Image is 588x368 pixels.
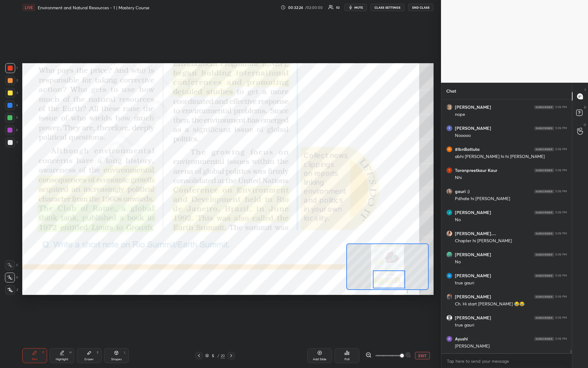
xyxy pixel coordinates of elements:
button: mute [344,4,367,11]
h6: [PERSON_NAME] [455,104,491,110]
img: 4P8fHbbgJtejmAAAAAElFTkSuQmCC [534,211,554,214]
img: 4P8fHbbgJtejmAAAAAElFTkSuQmCC [534,126,554,130]
img: 4P8fHbbgJtejmAAAAAElFTkSuQmCC [534,232,554,235]
div: E [97,351,99,354]
div: 52 [336,6,339,9]
div: P [42,351,44,354]
p: G [584,122,586,127]
div: Pen [32,358,37,361]
div: H [69,351,71,354]
div: Nooooo [455,133,567,139]
div: abhi [PERSON_NAME] hi hi [PERSON_NAME] [455,154,567,160]
div: 5:09 PM [555,337,567,341]
div: 5:09 PM [555,253,567,256]
img: thumbnail.jpg [447,104,452,110]
div: No [455,217,567,223]
img: thumbnail.jpg [447,252,452,257]
button: EXIT [415,352,430,359]
h6: Taranpreetkaur Kaur [455,168,497,173]
div: 1 [5,63,18,73]
span: mute [354,5,363,10]
div: nope [455,112,567,118]
h6: [PERSON_NAME] [455,315,491,321]
img: 4P8fHbbgJtejmAAAAAElFTkSuQmCC [534,295,554,299]
img: thumbnail.jpg [447,294,452,300]
img: thumbnail.jpg [447,125,452,131]
div: Add Slide [313,358,326,361]
div: / [218,354,219,357]
img: thumbnail.jpg [447,168,452,173]
button: CLASS SETTINGS [370,4,404,11]
div: 5:09 PM [555,190,567,193]
div: C [5,260,18,270]
h6: [PERSON_NAME] [455,294,491,300]
div: Chapter hi [PERSON_NAME] [455,238,567,244]
div: Pdhate hi [PERSON_NAME] [455,196,567,202]
div: 5:09 PM [555,295,567,299]
div: 5:09 PM [555,274,567,278]
img: 4P8fHbbgJtejmAAAAAElFTkSuQmCC [534,105,554,109]
img: default.png [447,315,452,321]
div: Poll [344,358,349,361]
div: 5:09 PM [555,211,567,214]
div: X [5,273,18,283]
div: 7 [5,138,18,147]
h6: [PERSON_NAME] [455,273,491,278]
img: thumbnail.jpg [447,189,452,194]
img: 4P8fHbbgJtejmAAAAAElFTkSuQmCC [534,169,554,172]
img: 4P8fHbbgJtejmAAAAAElFTkSuQmCC [534,147,554,151]
div: Nhi [455,175,567,181]
div: 2 [5,76,18,85]
h6: [PERSON_NAME].... [455,231,496,236]
div: Eraser [84,358,94,361]
p: Chat [441,83,461,99]
div: Z [5,285,18,295]
div: L [124,351,126,354]
h6: #IbnBattuta [455,147,480,152]
h6: [PERSON_NAME] [455,125,491,131]
div: Highlight [56,358,68,361]
div: 5:09 PM [555,147,567,151]
div: 6 [5,125,18,135]
img: 4P8fHbbgJtejmAAAAAElFTkSuQmCC [534,190,554,193]
div: true gauri [455,322,567,328]
img: 4P8fHbbgJtejmAAAAAElFTkSuQmCC [534,253,554,256]
div: No [455,259,567,265]
h6: gauri :) [455,189,469,194]
h6: [PERSON_NAME] [455,252,491,257]
img: thumbnail.jpg [447,336,452,342]
button: END CLASS [408,4,434,11]
p: D [584,105,586,110]
div: [PERSON_NAME] [455,343,567,349]
img: thumbnail.jpg [447,231,452,236]
img: thumbnail.jpg [447,273,452,278]
div: LIVE [22,4,35,11]
div: 5:09 PM [555,105,567,109]
div: Ch. Hi start [PERSON_NAME] 😂😂 [455,301,567,307]
div: 4 [5,100,18,110]
h6: Ayushi [455,336,468,342]
img: 4P8fHbbgJtejmAAAAAElFTkSuQmCC [534,316,554,320]
img: 4P8fHbbgJtejmAAAAAElFTkSuQmCC [534,274,554,278]
div: 5 [5,113,18,123]
div: Shapes [111,358,122,361]
div: 5:09 PM [555,169,567,172]
div: true gauri [455,280,567,286]
img: 4P8fHbbgJtejmAAAAAElFTkSuQmCC [534,337,554,341]
img: thumbnail.jpg [447,147,452,152]
div: 5 [210,354,216,357]
h6: [PERSON_NAME] [455,210,491,215]
h4: Environment and Natural Resources - 1 | Mastery Course [38,5,149,11]
div: 5:09 PM [555,316,567,320]
div: 5:09 PM [555,232,567,235]
p: T [584,88,586,92]
div: 3 [5,88,18,98]
div: 20 [221,353,225,358]
img: thumbnail.jpg [447,210,452,215]
div: 5:09 PM [555,126,567,130]
div: grid [441,99,572,353]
